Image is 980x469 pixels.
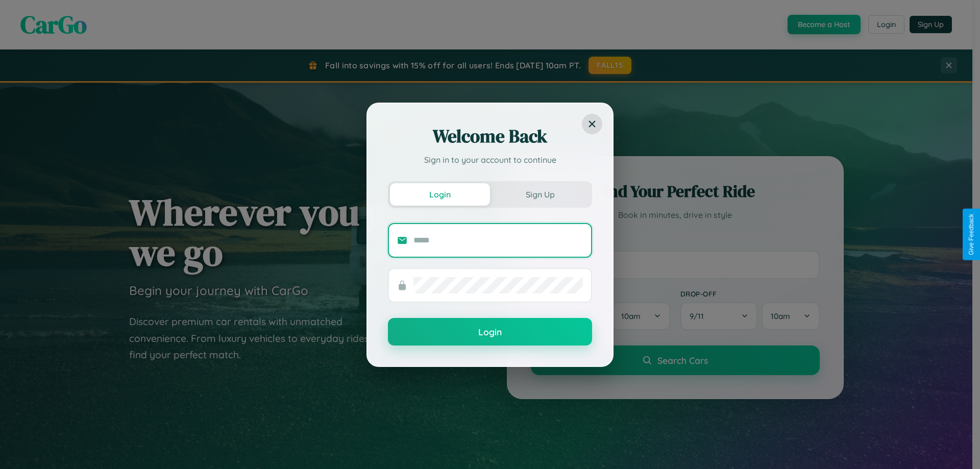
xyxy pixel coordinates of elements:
[490,183,590,206] button: Sign Up
[388,154,592,166] p: Sign in to your account to continue
[968,214,975,255] div: Give Feedback
[388,318,592,345] button: Login
[390,183,490,206] button: Login
[388,124,592,149] h2: Welcome Back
